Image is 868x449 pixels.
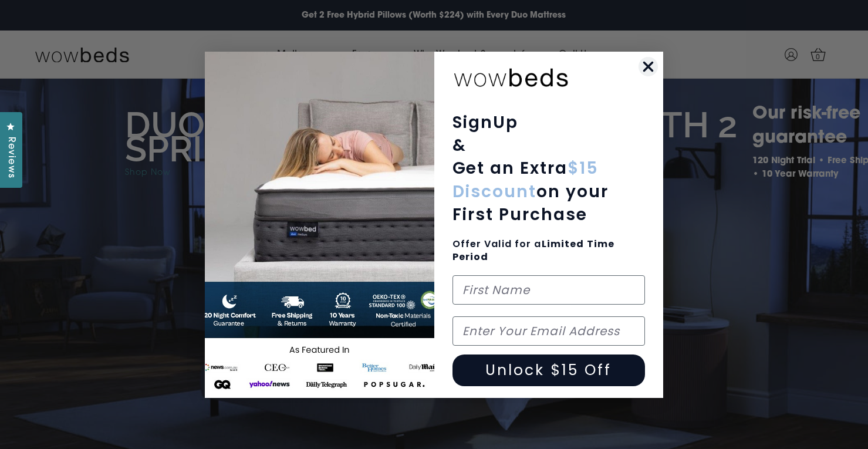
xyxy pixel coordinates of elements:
[452,157,609,225] span: Get an Extra on your First Purchase
[452,355,646,386] button: Unlock $15 Off
[452,237,615,264] span: Limited Time Period
[205,52,434,398] img: 654b37c0-041b-4dc1-9035-2cedd1fa2a67.jpeg
[452,134,467,157] span: &
[452,111,519,134] span: SignUp
[452,60,570,93] img: wowbeds-logo-2
[452,157,599,202] span: $15 Discount
[3,137,18,178] span: Reviews
[452,275,646,305] input: First Name
[638,56,658,77] button: Close dialog
[452,237,615,264] span: Offer Valid for a
[452,316,646,346] input: Enter Your Email Address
